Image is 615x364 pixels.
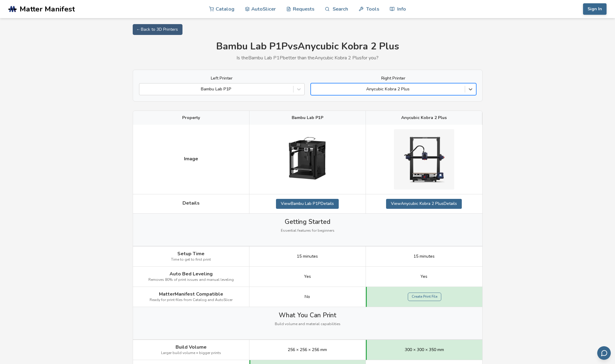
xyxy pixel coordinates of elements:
span: Yes [304,274,311,279]
span: Getting Started [285,218,330,225]
span: Essential features for beginners [281,229,334,233]
span: 15 minutes [297,254,318,259]
span: 256 × 256 × 256 mm [288,347,327,352]
span: Build volume and material capabilities [275,322,341,326]
a: ← Back to 3D Printers [133,24,182,35]
img: Bambu Lab P1P [277,129,338,190]
span: Property [182,115,200,120]
h1: Bambu Lab P1P vs Anycubic Kobra 2 Plus [133,41,483,52]
span: Bambu Lab P1P [292,115,323,120]
span: 300 × 300 × 350 mm [405,347,444,352]
span: No [305,294,310,299]
span: Details [182,200,200,206]
button: Sign In [583,3,607,15]
span: 15 minutes [414,254,435,259]
label: Left Printer [139,76,305,81]
span: Yes [420,274,427,279]
span: Larger build volume = bigger prints [161,351,221,355]
label: Right Printer [311,76,476,81]
span: MatterManifest Compatible [159,291,223,297]
span: Auto Bed Leveling [170,271,213,277]
a: ViewBambu Lab P1PDetails [276,199,339,209]
span: Setup Time [177,251,204,256]
span: Time to get to first print [171,258,211,262]
a: ViewAnycubic Kobra 2 PlusDetails [386,199,462,209]
span: Build Volume [176,344,207,350]
a: Create Print File [408,293,441,301]
img: Anycubic Kobra 2 Plus [394,129,454,190]
input: Bambu Lab P1P [142,87,144,92]
span: Anycubic Kobra 2 Plus [401,115,447,120]
span: Matter Manifest [20,5,75,13]
button: Send feedback via email [597,346,611,360]
span: Ready for print files from Catalog and AutoSlicer [150,298,233,302]
span: Removes 80% of print issues and manual leveling [148,278,234,282]
span: Image [184,156,198,162]
p: Is the Bambu Lab P1P better than the Anycubic Kobra 2 Plus for you? [133,55,483,61]
span: What You Can Print [279,312,336,319]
